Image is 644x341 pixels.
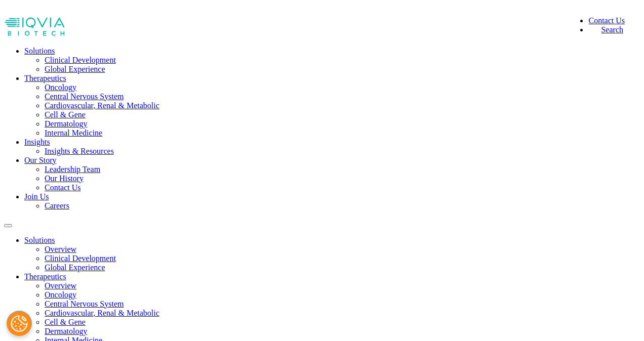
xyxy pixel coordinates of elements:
a: Leadership Team [45,165,100,174]
a: Global Experience [45,263,105,272]
a: Contact Us [45,183,81,192]
a: Careers [45,201,69,210]
img: biotech-logo.svg [4,16,65,36]
img: search.svg [588,25,598,35]
a: Dermatology [45,327,87,335]
a: Dermatology [45,119,87,128]
a: Solutions [24,236,55,244]
a: Cardiovascular, Renal & Metabolic [45,101,159,110]
a: Contact Us [588,16,625,25]
a: Insights & Resources [45,147,114,155]
a: Insights [24,138,50,146]
a: Join Us [24,192,49,201]
a: Clinical Development [45,56,116,64]
a: Cell & Gene [45,110,86,119]
a: Solutions [24,47,55,55]
a: Search [588,25,623,34]
a: Cell & Gene [45,318,86,326]
a: Global Experience [45,65,105,73]
a: Oncology [45,83,76,92]
a: Our History [45,174,84,183]
a: Internal Medicine [45,129,102,137]
a: Central Nervous System [45,92,124,101]
a: Our Story [24,156,57,164]
a: Oncology [45,290,76,299]
a: Therapeutics [24,272,66,281]
a: Clinical Development [45,254,116,263]
a: Central Nervous System [45,300,124,308]
a: Overview [45,281,76,290]
a: Therapeutics [24,74,66,82]
a: Cardiovascular, Renal & Metabolic [45,309,159,317]
a: Overview [45,245,76,253]
button: Cookies Settings [7,311,32,336]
